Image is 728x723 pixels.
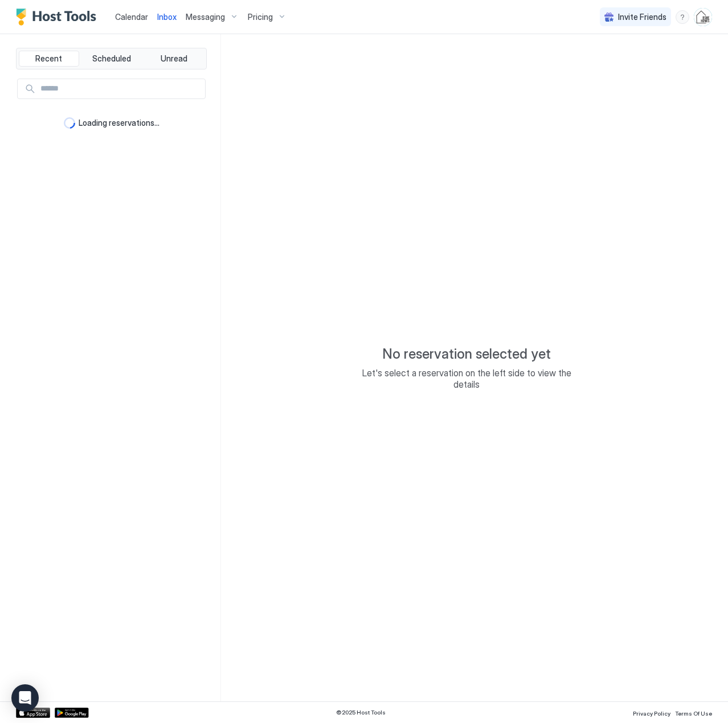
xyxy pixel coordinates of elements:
[55,708,89,718] a: Google Play Store
[157,12,177,22] span: Inbox
[115,12,148,22] span: Calendar
[633,706,670,718] a: Privacy Policy
[115,11,148,23] a: Calendar
[675,706,712,718] a: Terms Of Use
[92,54,131,64] span: Scheduled
[675,710,712,717] span: Terms Of Use
[19,51,79,67] button: Recent
[618,12,666,22] span: Invite Friends
[694,8,712,26] div: User profile
[64,117,75,129] div: loading
[382,346,551,363] span: No reservation selected yet
[16,9,101,26] a: Host Tools Logo
[11,684,39,712] div: Open Intercom Messenger
[353,367,580,390] span: Let's select a reservation on the left side to view the details
[16,48,207,69] div: tab-group
[144,51,204,67] button: Unread
[36,79,205,98] input: Input Field
[35,54,62,64] span: Recent
[161,54,187,64] span: Unread
[157,11,177,23] a: Inbox
[186,12,225,22] span: Messaging
[633,710,670,717] span: Privacy Policy
[79,118,159,128] span: Loading reservations...
[16,708,50,718] a: App Store
[81,51,142,67] button: Scheduled
[336,709,386,716] span: © 2025 Host Tools
[676,10,689,24] div: menu
[248,12,273,22] span: Pricing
